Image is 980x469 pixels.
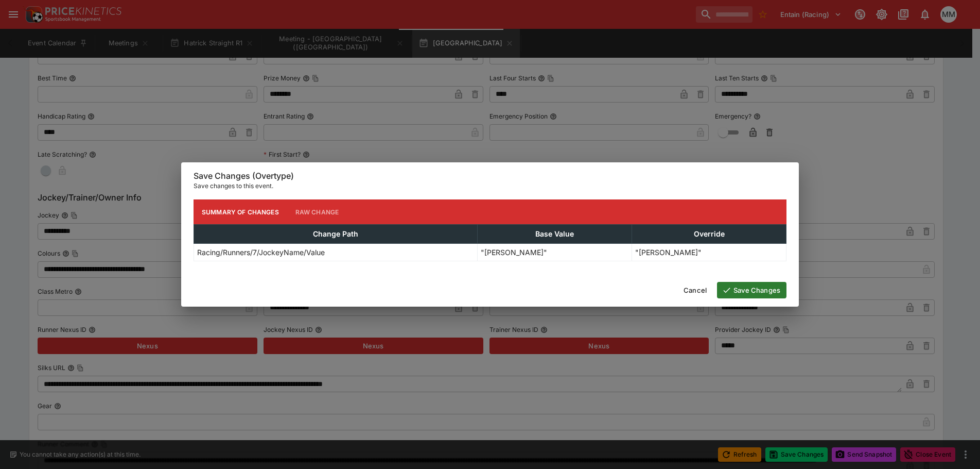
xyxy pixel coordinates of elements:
button: Summary of Changes [194,199,287,224]
button: Cancel [677,282,713,298]
th: Base Value [478,225,632,244]
p: Save changes to this event. [194,181,786,191]
p: Racing/Runners/7/JockeyName/Value [197,247,325,258]
h6: Save Changes (Overtype) [194,171,786,181]
button: Raw Change [287,199,347,224]
th: Override [632,225,786,244]
td: "[PERSON_NAME]" [478,244,632,261]
button: Save Changes [717,282,786,298]
td: "[PERSON_NAME]" [632,244,786,261]
th: Change Path [194,225,478,244]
